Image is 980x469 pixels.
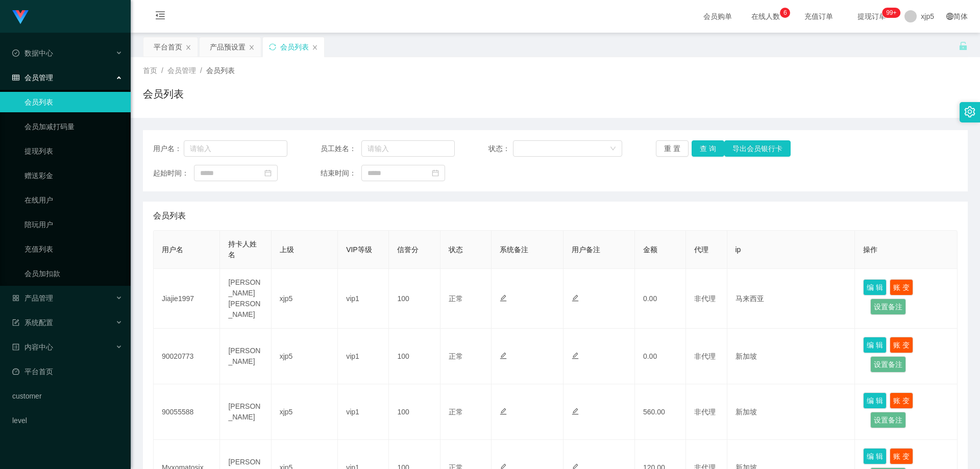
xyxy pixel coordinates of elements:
span: 充值订单 [799,13,838,20]
a: 陪玩用户 [24,214,122,235]
td: 100 [389,269,440,329]
div: 产品预设置 [210,37,246,57]
span: 用户备注 [572,245,600,254]
i: 图标: check-circle-o [12,50,19,57]
span: 正常 [449,294,463,303]
a: level [12,410,122,431]
td: Jiajie1997 [154,269,220,329]
a: 会员列表 [24,92,122,112]
td: xjp5 [272,269,338,329]
td: [PERSON_NAME] [220,329,271,384]
span: 状态： [488,143,513,154]
span: 信誉分 [397,245,419,254]
span: 持卡人姓名 [228,240,257,259]
button: 编 辑 [863,448,887,464]
td: 90020773 [154,329,220,384]
img: logo.9652507e.png [12,10,29,24]
td: [PERSON_NAME] [PERSON_NAME] [220,269,271,329]
button: 账 变 [890,337,913,353]
span: 非代理 [694,352,716,360]
a: 在线用户 [24,190,122,210]
sup: 6 [780,8,790,18]
button: 重 置 [656,140,689,157]
span: 提现订单 [852,13,891,20]
i: 图标: edit [500,352,507,359]
span: 会员列表 [153,210,186,222]
span: 产品管理 [12,294,53,302]
button: 账 变 [890,448,913,464]
td: 0.00 [635,269,686,329]
td: 100 [389,329,440,384]
td: vip1 [338,329,389,384]
span: 内容中心 [12,343,53,351]
td: [PERSON_NAME] [220,384,271,440]
i: 图标: calendar [432,169,439,177]
button: 账 变 [890,392,913,409]
span: 数据中心 [12,49,53,57]
span: 结束时间： [321,168,361,179]
i: 图标: unlock [959,41,968,51]
input: 请输入 [361,140,455,157]
i: 图标: global [946,13,953,20]
i: 图标: profile [12,343,19,351]
span: 在线人数 [746,13,785,20]
span: 首页 [143,66,157,75]
span: / [200,66,202,75]
div: 会员列表 [280,37,309,57]
i: 图标: table [12,74,19,81]
td: 0.00 [635,329,686,384]
button: 编 辑 [863,279,887,295]
span: 系统配置 [12,318,53,327]
h1: 会员列表 [143,86,184,102]
td: 100 [389,384,440,440]
span: 会员管理 [167,66,196,75]
span: 起始时间： [153,168,194,179]
a: 会员加扣款 [24,263,122,284]
span: / [161,66,163,75]
i: 图标: edit [500,294,507,302]
sup: 235 [882,8,900,18]
td: 新加坡 [727,329,855,384]
span: 会员列表 [206,66,235,75]
span: 会员管理 [12,73,53,82]
a: 赠送彩金 [24,165,122,186]
i: 图标: close [249,44,255,51]
i: 图标: sync [269,43,276,51]
button: 账 变 [890,279,913,295]
button: 设置备注 [870,412,906,428]
td: 560.00 [635,384,686,440]
td: 90055588 [154,384,220,440]
i: 图标: edit [572,294,579,302]
td: 马来西亚 [727,269,855,329]
i: 图标: edit [572,408,579,415]
i: 图标: calendar [264,169,272,177]
button: 查 询 [692,140,724,157]
span: 代理 [694,245,708,254]
i: 图标: close [185,44,191,51]
i: 图标: form [12,319,19,326]
span: 正常 [449,352,463,360]
a: 充值列表 [24,239,122,259]
span: 用户名： [153,143,184,154]
button: 编 辑 [863,392,887,409]
i: 图标: down [610,145,616,153]
span: 系统备注 [500,245,528,254]
button: 编 辑 [863,337,887,353]
span: 状态 [449,245,463,254]
td: 新加坡 [727,384,855,440]
div: 平台首页 [154,37,182,57]
a: 会员加减打码量 [24,116,122,137]
i: 图标: close [312,44,318,51]
i: 图标: setting [964,106,975,117]
span: 上级 [280,245,294,254]
a: 提现列表 [24,141,122,161]
td: xjp5 [272,329,338,384]
span: 非代理 [694,294,716,303]
span: 金额 [643,245,657,254]
input: 请输入 [184,140,287,157]
i: 图标: edit [572,352,579,359]
td: vip1 [338,269,389,329]
span: 员工姓名： [321,143,361,154]
a: 图标: dashboard平台首页 [12,361,122,382]
span: VIP等级 [346,245,372,254]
